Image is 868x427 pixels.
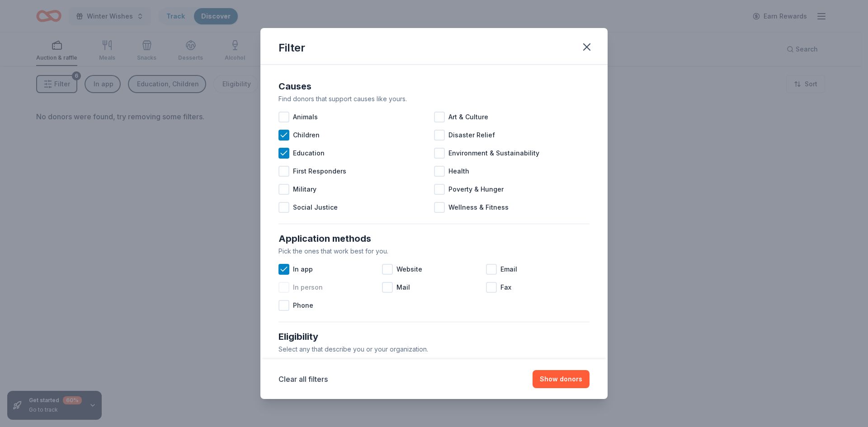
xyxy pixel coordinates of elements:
[500,264,517,275] span: Email
[448,148,539,159] span: Environment & Sustainability
[448,130,495,141] span: Disaster Relief
[396,264,422,275] span: Website
[293,264,313,275] span: In app
[293,282,323,293] span: In person
[293,112,318,122] span: Animals
[533,370,590,388] button: Show donors
[293,202,338,213] span: Social Justice
[278,329,590,344] div: Eligibility
[396,282,410,293] span: Mail
[278,374,328,385] button: Clear all filters
[293,148,325,159] span: Education
[448,166,469,177] span: Health
[278,246,590,257] div: Pick the ones that work best for you.
[448,184,504,195] span: Poverty & Hunger
[293,130,320,141] span: Children
[278,344,590,355] div: Select any that describe you or your organization.
[500,282,511,293] span: Fax
[278,231,590,246] div: Application methods
[293,184,316,195] span: Military
[293,300,313,311] span: Phone
[278,94,590,104] div: Find donors that support causes like yours.
[448,202,509,213] span: Wellness & Fitness
[448,112,488,122] span: Art & Culture
[293,166,346,177] span: First Responders
[278,41,305,55] div: Filter
[278,79,590,94] div: Causes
